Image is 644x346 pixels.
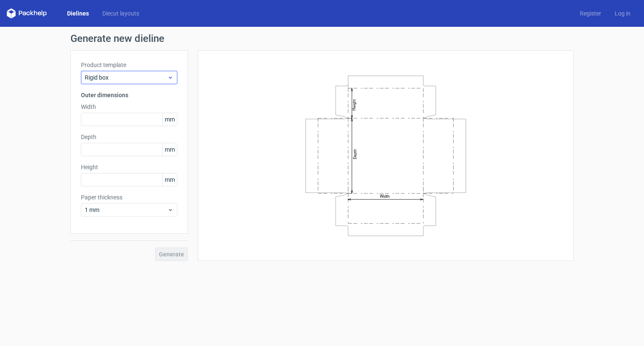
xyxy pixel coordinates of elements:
label: Paper thickness [81,193,177,201]
text: Width [380,194,390,199]
span: mm [162,173,177,186]
text: Depth [353,149,357,159]
a: Log in [608,9,637,18]
span: Rigid box [85,73,167,82]
text: Height [352,99,356,110]
span: 1 mm [85,206,167,214]
span: mm [162,143,177,156]
span: mm [162,113,177,126]
label: Depth [81,133,177,141]
label: Height [81,163,177,171]
label: Width [81,103,177,111]
h1: Generate new dieline [70,34,574,44]
a: Register [573,9,608,18]
a: Diecut layouts [96,9,146,18]
h3: Outer dimensions [81,91,177,99]
label: Product template [81,61,177,69]
a: Dielines [60,9,96,18]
